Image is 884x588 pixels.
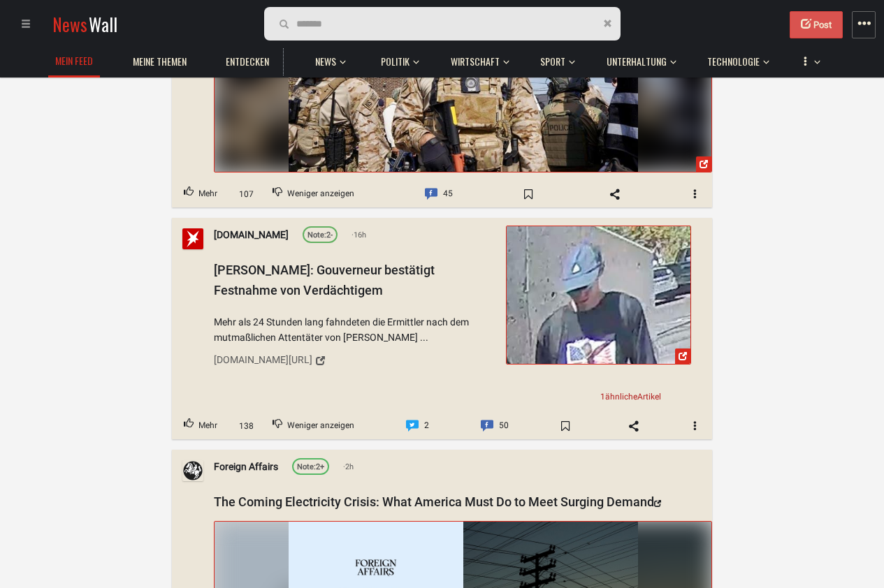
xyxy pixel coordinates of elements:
button: Downvote [261,413,366,439]
span: Note: [307,231,326,240]
span: Mehr als 24 Stunden lang fahndeten die Ermittler nach dem mutmaßlichen Attentäter von [PERSON_NAM... [214,314,496,346]
span: News [52,11,87,37]
span: Bookmark [508,183,549,205]
a: Charlie Kirk: Gouverneur bestätigt Festnahme von Verdächtigem [506,226,691,365]
span: Note: [297,462,316,471]
img: Profilbild von Foreign Affairs [182,460,203,481]
span: Unterhaltung [607,55,667,68]
span: [PERSON_NAME]: Gouverneur bestätigt Festnahme von Verdächtigem [214,263,435,297]
span: Post [813,20,832,30]
button: Politik [374,42,419,75]
span: Mehr [198,417,217,435]
span: ähnliche [605,392,637,402]
a: NewsWall [52,11,117,37]
a: Comment [394,413,441,439]
span: Meine Themen [133,55,187,68]
button: Unterhaltung [600,42,676,75]
span: Mehr [198,185,217,203]
a: [DOMAIN_NAME] [214,227,289,242]
span: Politik [381,55,410,68]
a: Comment [469,413,521,439]
button: Technologie [700,42,769,75]
span: Share [614,415,654,437]
a: Note:2- [303,226,338,243]
button: Upvote [172,181,229,207]
a: Mein Feed [48,48,100,75]
span: Bookmark [545,415,586,437]
span: 1 Artikel [600,392,661,402]
a: Wirtschaft [444,48,507,75]
span: Wirtschaft [451,55,500,68]
img: Charlie Kirk: Gouverneur bestätigt Festnahme von Verdächtigem [507,226,690,364]
span: Technologie [707,55,760,68]
a: Foreign Affairs [214,459,278,474]
span: 2 [424,417,429,435]
h1: Mein Feed [55,55,93,66]
a: Politik [374,48,416,75]
a: Technologie [700,48,767,75]
span: Weniger anzeigen [287,185,354,203]
button: Wirtschaft [444,42,509,75]
button: Downvote [261,181,366,207]
div: 2- [307,230,333,242]
img: Profilbild von stern.de [182,228,203,249]
span: Share [595,183,635,205]
button: Post [790,11,843,38]
a: News [308,48,343,75]
a: Comment [413,181,465,207]
a: [DOMAIN_NAME][URL] [214,349,496,373]
button: Sport [533,42,575,75]
span: 45 [443,185,453,203]
a: The Coming Electricity Crisis: What America Must Do to Meet Surging Demand [214,494,661,509]
a: Note:2+ [292,458,329,475]
span: 107 [234,188,259,201]
span: Weniger anzeigen [287,417,354,435]
button: News [308,42,350,75]
a: Sport [533,48,572,75]
span: News [315,55,336,68]
a: 1ähnlicheArtikel [595,390,667,404]
a: Unterhaltung [600,48,674,75]
button: Upvote [172,413,229,439]
span: 2h [343,461,354,473]
div: 2+ [297,461,324,473]
span: 138 [234,420,259,433]
span: Wall [89,11,117,37]
span: Entdecken [226,55,269,68]
span: 16h [352,229,366,242]
span: Sport [540,55,565,68]
span: 50 [499,417,509,435]
div: [DOMAIN_NAME][URL] [214,353,312,368]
